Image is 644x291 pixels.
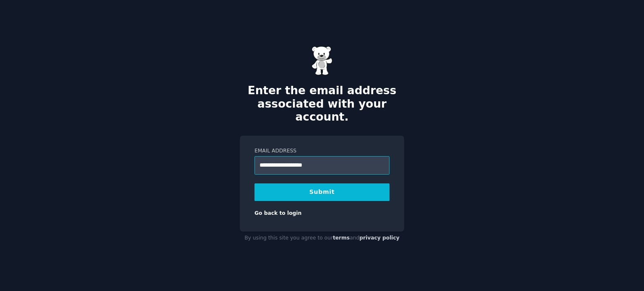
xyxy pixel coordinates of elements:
[254,147,390,155] label: Email Address
[254,183,390,201] button: Submit
[333,235,350,241] a: terms
[240,232,404,245] div: By using this site you agree to our and
[254,210,301,216] a: Go back to login
[240,84,404,124] h2: Enter the email address associated with your account.
[312,46,332,75] img: Gummy Bear
[359,235,400,241] a: privacy policy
